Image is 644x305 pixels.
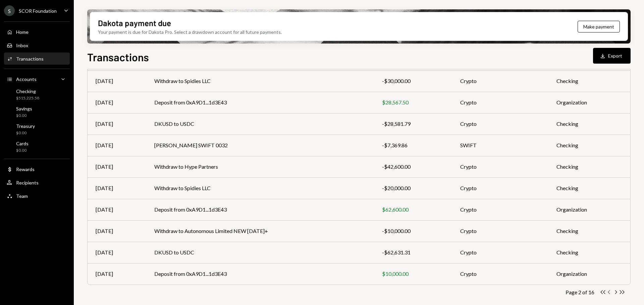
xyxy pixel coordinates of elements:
td: Crypto [452,70,548,92]
a: Cards$0.00 [4,139,70,155]
td: Organization [548,199,630,220]
div: [DATE] [96,248,138,256]
a: Treasury$0.00 [4,121,70,137]
a: Checking$515,225.58 [4,86,70,102]
div: $28,567.50 [382,98,444,106]
a: Home [4,26,70,38]
td: Crypto [452,156,548,177]
td: Checking [548,177,630,199]
td: Crypto [452,220,548,242]
td: Checking [548,113,630,135]
div: [DATE] [96,120,138,128]
a: Transactions [4,53,70,65]
button: Export [593,48,631,64]
div: [DATE] [96,141,138,149]
div: -$28,581.79 [382,120,444,128]
div: Page 2 of 16 [566,289,594,295]
td: Crypto [452,242,548,263]
div: Transactions [16,56,44,62]
div: [DATE] [96,163,138,171]
div: Rewards [16,166,35,172]
td: Checking [548,242,630,263]
div: -$42,600.00 [382,163,444,171]
div: Dakota payment due [98,17,171,28]
div: -$62,631.31 [382,248,444,256]
div: $10,000.00 [382,270,444,278]
div: -$10,000.00 [382,227,444,235]
td: DKUSD to USDC [146,242,374,263]
div: $515,225.58 [16,95,39,101]
div: [DATE] [96,77,138,85]
div: -$30,000.00 [382,77,444,85]
div: SCOR Foundation [19,8,57,14]
td: Checking [548,156,630,177]
div: -$7,369.86 [382,141,444,149]
div: Savings [16,106,32,111]
td: DKUSD to USDC [146,113,374,135]
td: Withdraw to Hype Partners [146,156,374,177]
div: Checking [16,88,39,94]
div: Treasury [16,123,35,129]
a: Rewards [4,163,70,175]
td: Withdraw to Spidies LLC [146,70,374,92]
div: [DATE] [96,184,138,192]
div: S [4,5,15,16]
div: Accounts [16,76,37,82]
div: $0.00 [16,130,35,136]
div: $0.00 [16,148,29,153]
td: [PERSON_NAME] SWIFT 0032 [146,135,374,156]
td: Crypto [452,92,548,113]
div: Recipients [16,180,39,185]
h1: Transactions [87,50,149,64]
div: [DATE] [96,227,138,235]
a: Recipients [4,176,70,188]
a: Inbox [4,39,70,51]
td: Withdraw to Spidies LLC [146,177,374,199]
a: Accounts [4,73,70,85]
div: $0.00 [16,113,32,119]
div: -$20,000.00 [382,184,444,192]
td: Deposit from 0xA9D1...1d3E43 [146,92,374,113]
div: Team [16,193,28,199]
td: Deposit from 0xA9D1...1d3E43 [146,263,374,285]
td: SWIFT [452,135,548,156]
div: $62,600.00 [382,206,444,214]
div: Your payment is due for Dakota Pro. Select a drawdown account for all future payments. [98,28,282,35]
td: Withdraw to Autonomous Limited NEW [DATE]+ [146,220,374,242]
td: Crypto [452,263,548,285]
div: [DATE] [96,98,138,106]
div: Inbox [16,43,28,48]
td: Checking [548,135,630,156]
button: Make payment [578,21,620,32]
a: Savings$0.00 [4,104,70,120]
td: Crypto [452,113,548,135]
div: Home [16,29,29,35]
td: Deposit from 0xA9D1...1d3E43 [146,199,374,220]
div: [DATE] [96,270,138,278]
td: Crypto [452,177,548,199]
td: Organization [548,92,630,113]
td: Checking [548,220,630,242]
a: Team [4,190,70,202]
td: Checking [548,70,630,92]
div: [DATE] [96,206,138,214]
div: Cards [16,141,29,146]
td: Crypto [452,199,548,220]
td: Organization [548,263,630,285]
